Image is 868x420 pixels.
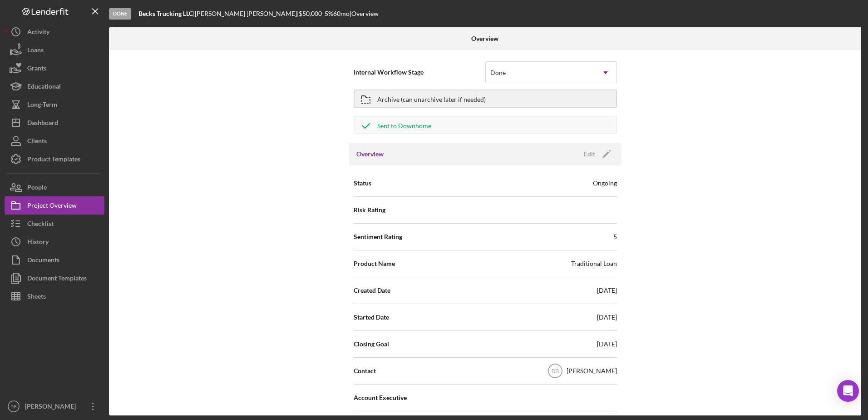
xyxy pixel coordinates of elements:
button: DB[PERSON_NAME] [5,397,104,415]
b: Overview [471,35,498,42]
span: Account Executive [354,393,407,402]
div: Sent to Downhome [377,117,431,133]
button: Project Overview [5,196,104,215]
div: 5 [613,232,617,241]
div: Checklist [27,215,54,235]
div: [PERSON_NAME] [23,397,82,418]
div: 60 mo [333,10,350,17]
div: Loans [27,41,44,61]
div: Product Templates [27,150,80,170]
div: Long-Term [27,95,57,116]
button: Clients [5,132,104,150]
button: History [5,233,104,251]
div: People [27,178,47,199]
button: Grants [5,59,104,77]
button: Checklist [5,215,104,233]
button: Loans [5,41,104,59]
div: Done [490,69,506,76]
button: People [5,178,104,196]
span: Sentiment Rating [354,232,402,241]
text: DB [551,368,559,375]
span: Internal Workflow Stage [354,68,485,77]
div: [PERSON_NAME] [567,366,617,375]
div: Project Overview [27,196,77,217]
div: Grants [27,59,46,80]
button: Dashboard [5,114,104,132]
div: Archive (can unarchive later if needed) [377,90,486,107]
div: Activity [27,23,49,43]
span: Risk Rating [354,205,385,215]
div: Document Templates [27,269,87,290]
div: Open Intercom Messenger [837,380,859,402]
div: 5 % [325,10,333,17]
b: Becks Trucking LLC [138,10,193,17]
span: Contact [354,366,376,375]
div: [DATE] [597,313,617,322]
button: Activity [5,23,104,41]
button: Documents [5,251,104,269]
button: Educational [5,77,104,95]
span: Started Date [354,313,389,322]
span: Created Date [354,286,390,295]
text: DB [10,404,16,409]
div: History [27,233,49,253]
div: Sheets [27,287,46,308]
div: Traditional Loan [571,259,617,268]
span: Product Name [354,259,395,268]
div: Dashboard [27,114,58,134]
button: Document Templates [5,269,104,287]
div: [PERSON_NAME] [PERSON_NAME] | [195,10,299,17]
button: Sheets [5,287,104,305]
button: Edit [578,147,614,161]
span: Status [354,179,371,188]
div: | [138,10,195,17]
div: | Overview [350,10,379,17]
button: Long-Term [5,95,104,114]
div: Clients [27,132,47,152]
div: Done [109,8,131,20]
div: $50,000 [299,10,325,17]
span: Closing Goal [354,340,389,349]
div: Educational [27,77,61,98]
div: [DATE] [597,340,617,349]
button: Sent to Downhome [354,116,617,134]
div: Ongoing [593,179,617,188]
div: Documents [27,251,59,271]
button: Product Templates [5,150,104,168]
h3: Overview [356,150,384,159]
div: [DATE] [597,286,617,295]
div: Edit [584,147,595,161]
button: Archive (can unarchive later if needed) [354,90,617,108]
